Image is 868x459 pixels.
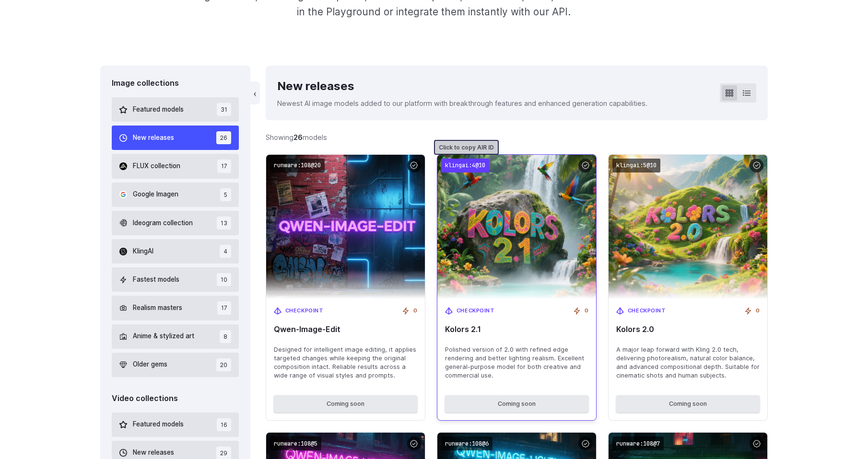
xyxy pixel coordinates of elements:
[112,296,239,320] button: Realism masters 17
[250,81,260,104] button: ‹
[616,325,760,334] span: Kolors 2.0
[133,303,182,313] span: Realism masters
[293,133,303,141] strong: 26
[285,307,324,315] span: Checkpoint
[217,160,231,172] span: 17
[445,325,588,334] span: Kolors 2.1
[616,395,760,413] button: Coming soon
[217,103,231,116] span: 31
[133,189,178,200] span: Google Imagen
[216,131,231,144] span: 26
[429,148,604,306] img: Kolors 2.1
[217,217,231,229] span: 13
[217,301,231,314] span: 17
[413,307,417,315] span: 0
[112,154,239,178] button: FLUX collection 17
[133,246,153,257] span: KlingAI
[277,98,647,109] p: Newest AI image models added to our platform with breakthrough features and enhanced generation c...
[133,331,194,342] span: Anime & stylized art
[112,183,239,207] button: Google Imagen 5
[112,126,239,150] button: New releases 26
[133,275,179,285] span: Fastest models
[266,155,425,299] img: Qwen‑Image‑Edit
[133,161,180,172] span: FLUX collection
[112,324,239,349] button: Anime & stylized art 8
[628,307,666,315] span: Checkpoint
[585,307,588,315] span: 0
[441,159,489,172] code: klingai:4@10
[274,345,417,380] span: Designed for intelligent image editing, it applies targeted changes while keeping the original co...
[133,218,193,229] span: Ideogram collection
[612,159,660,172] code: klingai:5@10
[112,353,239,377] button: Older gems 20
[457,307,495,315] span: Checkpoint
[112,239,239,264] button: KlingAI 4
[112,392,239,405] div: Video collections
[445,395,588,413] button: Coming soon
[270,159,325,172] code: runware:108@20
[133,133,174,143] span: New releases
[133,104,184,115] span: Featured models
[217,273,231,286] span: 10
[112,211,239,235] button: Ideogram collection 13
[441,436,493,450] code: runware:108@6
[112,77,239,90] div: Image collections
[220,245,231,258] span: 4
[133,448,174,458] span: New releases
[220,330,231,343] span: 8
[220,188,231,201] span: 5
[277,77,647,95] div: New releases
[133,359,167,370] span: Older gems
[216,358,231,371] span: 20
[445,345,588,380] span: Polished version of 2.0 with refined edge rendering and better lighting realism. Excellent genera...
[266,132,327,143] div: Showing models
[609,155,767,299] img: Kolors 2.0
[274,395,417,413] button: Coming soon
[756,307,760,315] span: 0
[217,418,231,431] span: 16
[112,97,239,122] button: Featured models 31
[112,413,239,437] button: Featured models 16
[274,325,417,334] span: Qwen‑Image‑Edit
[612,436,664,450] code: runware:108@7
[133,419,184,430] span: Featured models
[616,345,760,380] span: A major leap forward with Kling 2.0 tech, delivering photorealism, natural color balance, and adv...
[112,267,239,292] button: Fastest models 10
[270,436,321,450] code: runware:108@5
